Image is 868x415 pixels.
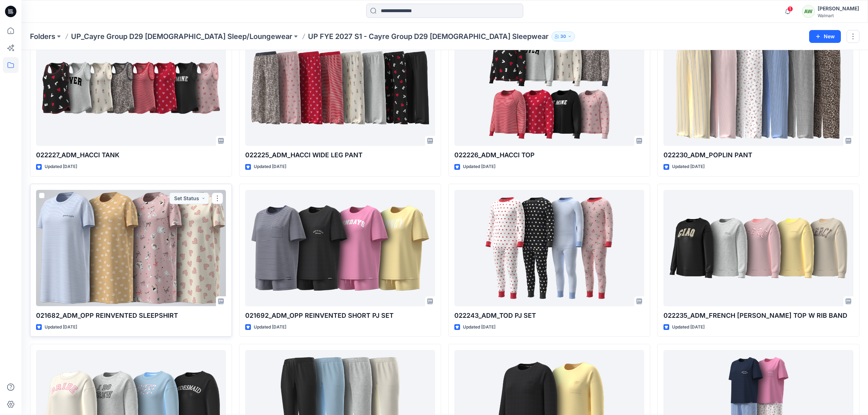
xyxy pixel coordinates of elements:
p: 022230_ADM_POPLIN PANT [663,150,853,160]
a: 022225_ADM_HACCI WIDE LEG PANT [245,30,435,146]
p: Updated [DATE] [45,323,77,331]
p: Updated [DATE] [45,163,77,171]
div: [PERSON_NAME] [818,4,859,13]
p: Updated [DATE] [254,163,286,171]
a: 022235_ADM_FRENCH TERRY TOP W RIB BAND [663,190,853,306]
a: 022226_ADM_HACCI TOP [454,30,644,146]
p: 022235_ADM_FRENCH [PERSON_NAME] TOP W RIB BAND [663,311,853,321]
a: 022227_ADM_HACCI TANK [36,30,226,146]
p: 022225_ADM_HACCI WIDE LEG PANT [245,150,435,160]
p: UP FYE 2027 S1 - Cayre Group D29 [DEMOGRAPHIC_DATA] Sleepwear [308,31,549,41]
a: 022230_ADM_POPLIN PANT [663,30,853,146]
a: 022243_ADM_TOD PJ SET [454,190,644,306]
p: 022243_ADM_TOD PJ SET [454,311,644,321]
button: 30 [551,31,575,41]
p: 022227_ADM_HACCI TANK [36,150,226,160]
p: 30 [560,33,566,40]
a: UP_Cayre Group D29 [DEMOGRAPHIC_DATA] Sleep/Loungewear [71,31,292,41]
a: 021682_ADM_OPP REINVENTED SLEEPSHIRT [36,190,226,306]
div: AW [802,5,815,18]
p: Updated [DATE] [463,323,495,331]
p: Updated [DATE] [254,323,286,331]
p: 021692_ADM_OPP REINVENTED SHORT PJ SET [245,311,435,321]
p: 021682_ADM_OPP REINVENTED SLEEPSHIRT [36,311,226,321]
p: 022226_ADM_HACCI TOP [454,150,644,160]
a: Folders [30,31,55,41]
span: 1 [787,6,793,12]
p: Updated [DATE] [672,163,705,171]
p: Updated [DATE] [672,323,705,331]
p: Updated [DATE] [463,163,495,171]
a: 021692_ADM_OPP REINVENTED SHORT PJ SET [245,190,435,306]
button: New [809,30,841,43]
div: Walmart [818,13,859,18]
